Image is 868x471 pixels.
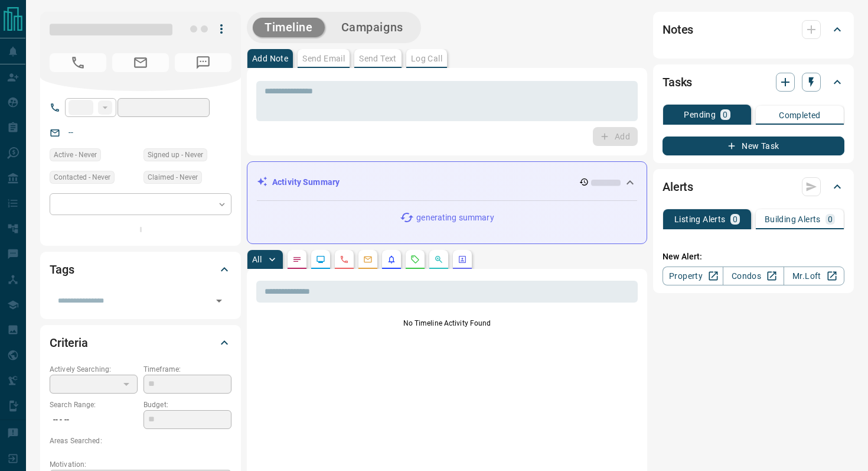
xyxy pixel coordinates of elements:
[363,255,373,264] svg: Emails
[54,149,97,161] span: Active - Never
[779,111,821,119] p: Completed
[663,68,844,96] div: Tasks
[663,251,844,263] p: New Alert:
[316,255,325,264] svg: Lead Browsing Activity
[50,410,138,430] p: -- - --
[252,255,262,264] p: All
[54,171,110,183] span: Contacted - Never
[143,364,231,375] p: Timeframe:
[252,54,288,63] p: Add Note
[663,137,844,155] button: New Task
[684,111,716,119] p: Pending
[148,149,203,161] span: Signed up - Never
[50,329,231,357] div: Criteria
[674,215,726,223] p: Listing Alerts
[50,333,88,352] h2: Criteria
[458,255,467,264] svg: Agent Actions
[50,260,74,279] h2: Tags
[211,293,227,309] button: Open
[50,364,138,375] p: Actively Searching:
[387,255,396,264] svg: Listing Alerts
[733,215,738,223] p: 0
[784,267,844,285] a: Mr.Loft
[148,171,198,183] span: Claimed - Never
[663,177,693,196] h2: Alerts
[663,267,723,285] a: Property
[272,176,340,189] p: Activity Summary
[112,53,169,72] span: No Email
[253,18,325,37] button: Timeline
[329,18,415,37] button: Campaigns
[256,318,638,329] p: No Timeline Activity Found
[257,171,637,193] div: Activity Summary
[663,73,692,92] h2: Tasks
[663,173,844,201] div: Alerts
[723,111,727,119] p: 0
[50,436,231,446] p: Areas Searched:
[410,255,420,264] svg: Requests
[143,399,231,410] p: Budget:
[765,215,821,223] p: Building Alerts
[340,255,349,264] svg: Calls
[723,267,784,285] a: Condos
[50,459,231,470] p: Motivation:
[663,20,693,39] h2: Notes
[50,399,138,410] p: Search Range:
[68,128,73,137] a: --
[828,215,833,223] p: 0
[175,53,231,72] span: No Number
[50,53,106,72] span: No Number
[434,255,443,264] svg: Opportunities
[663,15,844,44] div: Notes
[50,255,231,284] div: Tags
[416,212,494,224] p: generating summary
[292,255,302,264] svg: Notes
